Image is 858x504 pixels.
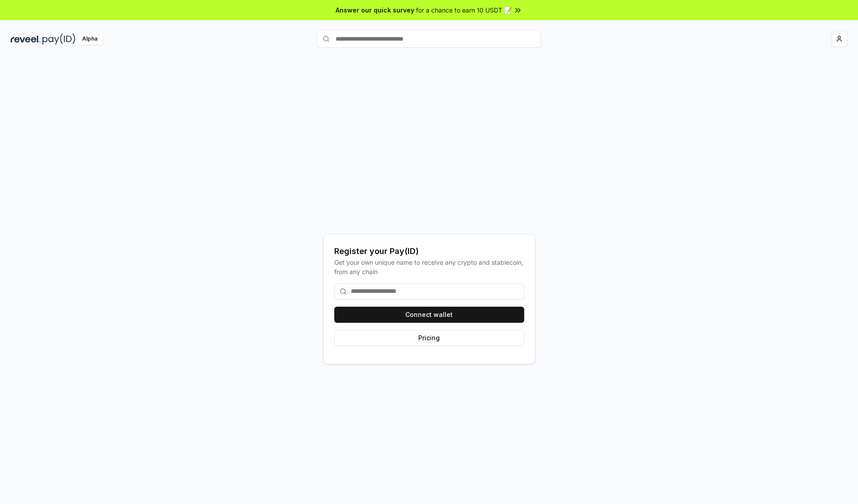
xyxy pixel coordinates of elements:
span: for a chance to earn 10 USDT 📝 [416,5,512,15]
span: Answer our quick survey [336,5,414,15]
div: Alpha [77,33,102,45]
img: pay_id [42,33,76,45]
img: reveel_dark [11,33,41,45]
div: Get your own unique name to receive any crypto and stablecoin, from any chain [334,258,524,276]
button: Pricing [334,330,524,346]
button: Connect wallet [334,307,524,323]
div: Register your Pay(ID) [334,245,524,258]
